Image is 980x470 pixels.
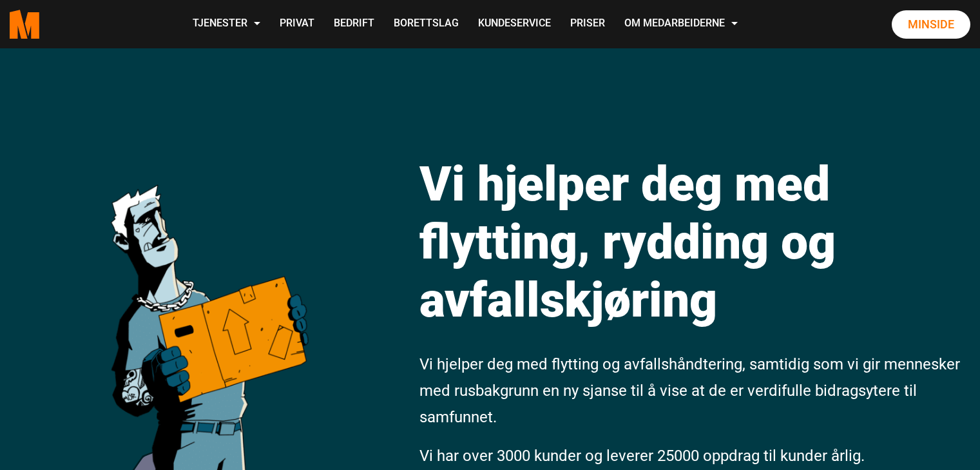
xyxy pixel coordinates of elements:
a: Kundeservice [468,1,561,47]
a: Priser [561,1,615,47]
a: Tjenester [183,1,270,47]
a: Om Medarbeiderne [615,1,747,47]
a: Privat [270,1,324,47]
h1: Vi hjelper deg med flytting, rydding og avfallskjøring [419,155,964,329]
span: Vi hjelper deg med flytting og avfallshåndtering, samtidig som vi gir mennesker med rusbakgrunn e... [419,355,960,426]
a: Borettslag [384,1,468,47]
a: Bedrift [324,1,384,47]
span: Vi har over 3000 kunder og leverer 25000 oppdrag til kunder årlig. [419,447,865,465]
a: Minside [892,10,970,39]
